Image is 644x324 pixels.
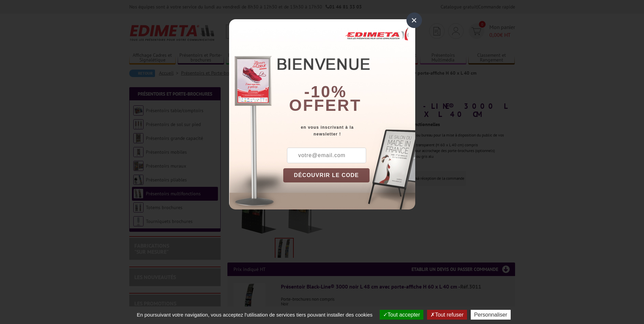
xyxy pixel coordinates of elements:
[289,96,361,114] font: offert
[304,83,347,101] b: -10%
[406,13,422,28] div: ×
[380,310,423,320] button: Tout accepter
[283,168,370,182] button: DÉCOUVRIR LE CODE
[133,312,376,318] span: En poursuivant votre navigation, vous acceptez l'utilisation de services tiers pouvant installer ...
[283,124,415,138] div: en vous inscrivant à la newsletter !
[287,148,366,163] input: votre@email.com
[471,310,511,320] button: Personnaliser (fenêtre modale)
[427,310,467,320] button: Tout refuser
